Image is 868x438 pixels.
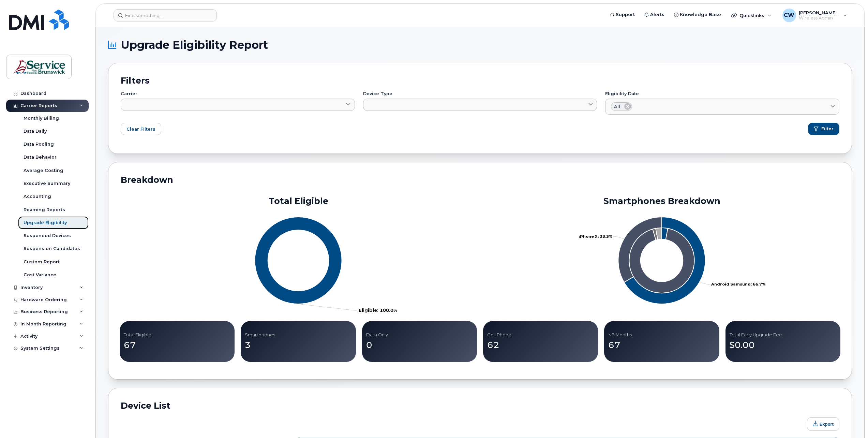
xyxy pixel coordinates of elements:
tspan: Android Samsung: 66.7% [711,282,766,287]
p: $0.00 [730,339,836,351]
label: Device Type [363,92,597,96]
button: Export [807,417,839,431]
p: 3 [245,339,351,351]
p: 62 [487,339,594,351]
a: All [605,99,839,115]
p: < 3 Months [608,332,715,338]
tspan: Eligible: 100.0% [359,307,397,313]
p: 0 [366,339,473,351]
p: Total Early Upgrade Fee [730,332,836,338]
span: Clear FIlters [126,126,155,132]
span: Filter [821,126,834,132]
span: All [614,103,620,110]
label: Eligibility Date [605,92,839,96]
p: Smartphones [245,332,351,338]
h2: Smartphones Breakdown [483,196,840,206]
span: Upgrade Eligibility Report [121,40,268,50]
h2: Total Eligible [120,196,477,206]
label: Carrier [121,92,355,96]
g: Chart [255,217,397,313]
h2: Breakdown [121,175,839,190]
h2: Device List [121,400,839,411]
h2: Filters [121,75,839,86]
button: Clear FIlters [121,123,161,135]
p: Data Only [366,332,473,338]
g: Series [255,217,397,313]
p: 67 [608,339,715,351]
p: Cell Phone [487,332,594,338]
p: Total Eligible [124,332,230,338]
p: 67 [124,339,230,351]
button: Filter [808,123,839,135]
tspan: iPhone X: 33.3% [579,234,613,239]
